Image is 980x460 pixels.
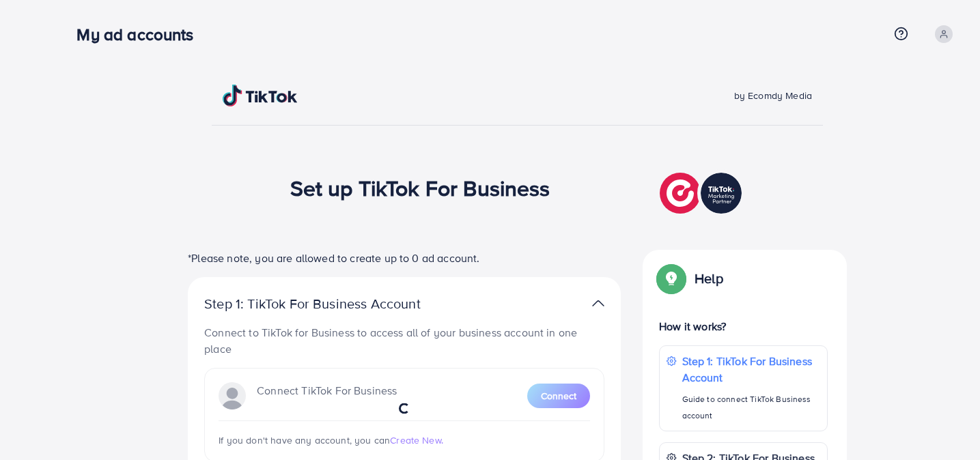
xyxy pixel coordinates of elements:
[659,318,828,334] p: How it works?
[734,89,812,102] span: by Ecomdy Media
[682,391,820,424] p: Guide to connect TikTok Business account
[659,266,684,291] img: Popup guide
[695,270,723,287] p: Help
[682,353,820,386] p: Step 1: TikTok For Business Account
[660,169,745,217] img: TikTok partner
[188,250,621,266] p: *Please note, you are allowed to create up to 0 ad account.
[290,175,550,201] h1: Set up TikTok For Business
[223,85,298,106] img: TikTok
[204,296,464,312] p: Step 1: TikTok For Business Account
[592,293,604,313] img: TikTok partner
[76,25,204,44] h3: My ad accounts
